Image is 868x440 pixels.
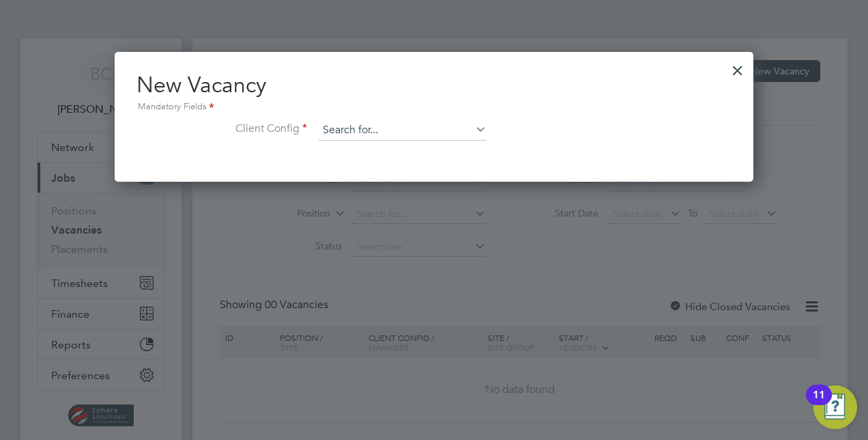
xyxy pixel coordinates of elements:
[136,122,307,136] label: Client Config
[318,120,487,141] input: Search for...
[136,100,732,115] div: Mandatory Fields
[136,71,732,115] h2: New Vacancy
[813,385,857,429] button: Open Resource Center, 11 new notifications
[813,395,825,413] div: 11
